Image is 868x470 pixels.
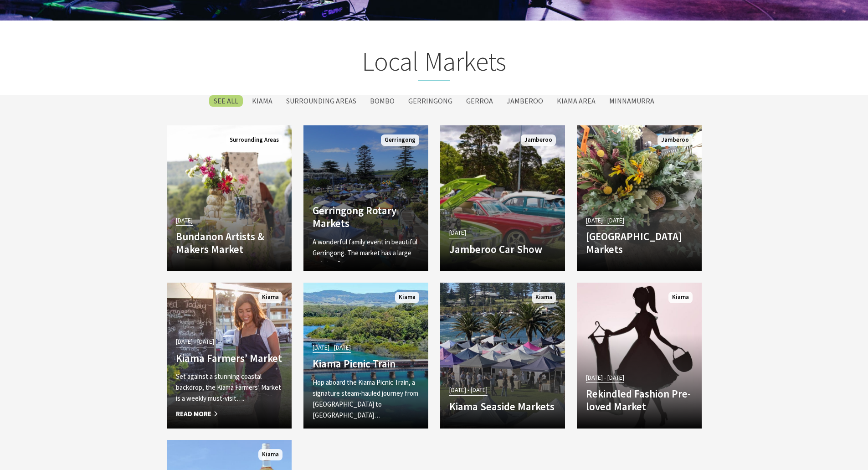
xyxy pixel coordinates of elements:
p: Set against a stunning coastal backdrop, the Kiama Farmers’ Market is a weekly must-visit…. [176,371,282,404]
a: [DATE] - [DATE] [GEOGRAPHIC_DATA] Markets Jamberoo [577,125,702,271]
h4: Jamberoo Car Show [449,243,556,256]
span: [DATE] - [DATE] [586,372,624,383]
span: [DATE] - [DATE] [176,336,214,347]
span: Gerringong [381,134,419,146]
span: Jamberoo [521,134,556,146]
label: Kiama Area [552,95,600,107]
a: [DATE] Jamberoo Car Show Jamberoo [440,125,565,271]
span: [DATE] - [DATE] [313,342,351,353]
span: [DATE] [449,227,466,238]
label: Gerringong [404,95,457,107]
a: [DATE] - [DATE] Kiama Seaside Markets Kiama [440,283,565,429]
a: Gerringong Rotary Markets A wonderful family event in beautiful Gerringong. The market has a larg... [303,125,428,271]
label: SEE All [209,95,243,107]
a: [DATE] - [DATE] Rekindled Fashion Pre-loved Market Kiama [577,283,702,429]
h4: [GEOGRAPHIC_DATA] Markets [586,230,693,255]
span: [DATE] - [DATE] [586,215,624,226]
p: Hop aboard the Kiama Picnic Train, a signature steam-hauled journey from [GEOGRAPHIC_DATA] to [GE... [313,377,419,421]
span: Kiama [532,292,556,303]
h4: Rekindled Fashion Pre-loved Market [586,387,693,413]
a: [DATE] - [DATE] Kiama Picnic Train Hop aboard the Kiama Picnic Train, a signature steam-hauled jo... [303,283,428,429]
span: [DATE] [176,215,193,226]
h4: Bundanon Artists & Makers Market [176,230,282,255]
span: Jamberoo [657,134,693,146]
p: A wonderful family event in beautiful Gerringong. The market has a large variety of… [313,237,419,269]
span: Read More [176,408,282,419]
span: Kiama [258,449,282,460]
span: Surrounding Areas [226,134,282,146]
h4: Gerringong Rotary Markets [313,204,419,229]
span: Kiama [668,292,693,303]
label: Jamberoo [502,95,548,107]
a: [DATE] - [DATE] Kiama Farmers’ Market Set against a stunning coastal backdrop, the Kiama Farmers’... [167,283,292,429]
a: [DATE] Bundanon Artists & Makers Market Surrounding Areas [167,125,292,271]
h4: Kiama Seaside Markets [449,400,556,413]
h2: Local Markets [164,46,704,81]
h4: Kiama Farmers’ Market [176,352,282,365]
label: Surrounding Areas [282,95,361,107]
h4: Kiama Picnic Train [313,357,419,370]
label: Gerroa [462,95,498,107]
span: [DATE] - [DATE] [449,385,488,395]
label: Bombo [365,95,399,107]
label: Minnamurra [605,95,659,107]
span: Kiama [395,292,419,303]
label: Kiama [247,95,277,107]
span: Kiama [258,292,282,303]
